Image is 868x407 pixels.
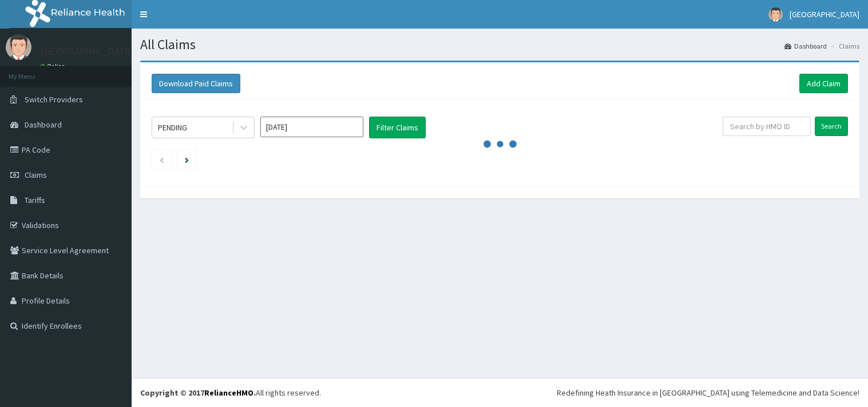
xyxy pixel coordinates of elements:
[784,41,827,51] a: Dashboard
[25,170,47,180] span: Claims
[799,74,848,93] a: Add Claim
[25,119,62,130] span: Dashboard
[815,117,848,136] input: Search
[132,378,868,407] footer: All rights reserved.
[25,94,83,105] span: Switch Providers
[828,41,859,51] li: Claims
[152,74,240,93] button: Download Paid Claims
[204,388,253,398] a: RelianceHMO
[158,122,187,133] div: PENDING
[25,195,45,205] span: Tariffs
[40,46,134,57] p: [GEOGRAPHIC_DATA]
[6,34,31,60] img: User Image
[159,154,164,165] a: Previous page
[790,9,859,19] span: [GEOGRAPHIC_DATA]
[140,388,256,398] strong: Copyright © 2017 .
[140,37,859,52] h1: All Claims
[723,117,811,136] input: Search by HMO ID
[40,62,68,70] a: Online
[260,117,363,137] input: Select Month and Year
[483,127,517,161] svg: audio-loading
[185,154,189,165] a: Next page
[369,117,426,138] button: Filter Claims
[557,387,859,398] div: Redefining Heath Insurance in [GEOGRAPHIC_DATA] using Telemedicine and Data Science!
[768,7,783,22] img: User Image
